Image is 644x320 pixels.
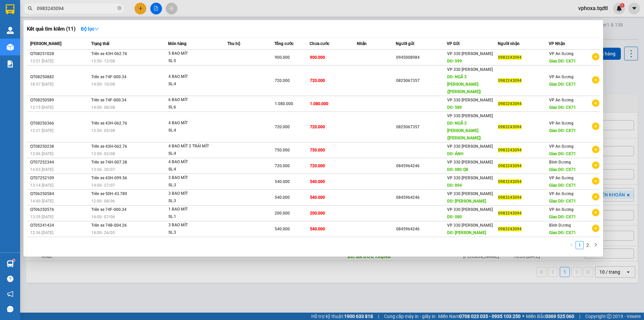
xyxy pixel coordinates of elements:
div: 4 BAO MÍT [168,73,219,81]
span: Món hàng [168,41,186,46]
span: 14:00 [DATE] [30,199,53,203]
span: 0983243094 [498,164,522,168]
span: 720.000 [275,78,290,83]
span: left [570,243,574,247]
div: QT08251028 [30,50,89,57]
li: 1 [576,241,584,249]
span: 0983243094 [498,78,522,83]
div: SL: 3 [168,197,219,205]
span: 0983243094 [498,101,522,106]
span: Người nhận [498,41,520,46]
div: 6 BAO MÍT [168,96,219,104]
span: VP An Sương [549,144,574,149]
span: 1.080.000 [275,101,293,106]
img: warehouse-icon [7,27,14,34]
span: Trên xe 43H-099.56 [91,176,127,180]
span: close-circle [117,5,121,12]
button: right [592,241,600,249]
span: [PERSON_NAME] [30,41,61,46]
img: warehouse-icon [7,260,14,267]
div: SL: 4 [168,150,219,157]
span: plus-circle [592,76,599,84]
span: VP 330 [PERSON_NAME] [447,67,493,72]
div: QT07252109 [30,175,89,182]
span: 0983243094 [498,179,522,184]
li: 2 [584,241,592,249]
span: Nhãn [357,41,367,46]
span: 13:50 - 05/08 [91,128,115,133]
div: 5 BAO MÍT [168,50,219,57]
span: VP 330 [PERSON_NAME] [447,144,493,149]
div: 0825067357 [396,77,446,84]
div: QT08250882 [30,74,89,81]
div: 3 BAO MÍT [168,174,219,182]
span: Giao DĐ: CX71 [549,105,576,110]
div: 4 BAO MÍT 2 TRÁI MÍT [168,143,219,150]
span: 14:00 - 07/06 [91,215,115,219]
span: VP An Sương [549,98,574,102]
span: plus-circle [592,209,599,216]
h3: Kết quả tìm kiếm ( 11 ) [27,26,75,33]
span: VP 330 [PERSON_NAME] [447,51,493,56]
span: VP 330 [PERSON_NAME] [447,176,493,180]
span: VP An Sương [549,176,574,180]
span: Tổng cước [274,41,293,46]
span: VP Gửi [447,41,460,46]
span: 13:15 [DATE] [30,105,53,110]
span: DĐ: [PERSON_NAME] [447,199,486,203]
span: notification [7,291,13,297]
span: 540.000 [310,179,325,184]
span: 18:57 [DATE] [30,82,53,87]
span: 900.000 [275,55,290,60]
button: left [568,241,576,249]
span: 13:50 - 03/08 [91,151,115,156]
div: 0845964246 [396,163,446,170]
div: SL: 1 [168,213,219,221]
div: 0845964246 [396,226,446,233]
span: Trên xe 43H-062.76 [91,121,127,126]
span: 200.000 [310,211,325,216]
span: 720.000 [310,78,325,83]
span: 720.000 [275,125,290,129]
span: Trên xe 74F-000.34 [91,98,126,102]
span: Trên xe 74F-000.34 [91,207,126,212]
span: 14:00 - 26/05 [91,230,115,235]
span: VP 330 [PERSON_NAME] [447,98,493,102]
span: 1.080.000 [310,101,328,106]
span: VP 330 [PERSON_NAME] [447,113,493,118]
span: Giao DĐ: CX71 [549,215,576,219]
span: 12:00 - 08/06 [91,199,115,203]
span: 13:50 - 13/08 [91,59,115,63]
span: close-circle [117,6,121,10]
div: SL: 6 [168,104,219,111]
span: Trên xe 74F-000.34 [91,75,126,79]
div: SL: 4 [168,127,219,134]
span: 900.000 [310,55,325,60]
li: Previous Page [568,241,576,249]
span: 0983243094 [498,55,522,60]
img: logo-vxr [6,4,14,14]
span: 540.000 [275,195,290,200]
span: Trên xe 43H-062.76 [91,51,127,56]
span: Giao DĐ: CX71 [549,167,576,172]
div: 0945008984 [396,54,446,61]
span: Trên xe 74B-004.26 [91,223,127,228]
span: Trạng thái [91,41,109,46]
span: 540.000 [275,179,290,184]
span: 13:14 [DATE] [30,183,53,188]
div: SL: 5 [168,57,219,65]
div: 3 BAO MÍT [168,190,219,197]
div: SL: 4 [168,166,219,173]
span: 720.000 [310,164,325,168]
div: SL: 3 [168,229,219,236]
span: DĐ: 599 [447,59,462,63]
span: Chưa cước [310,41,329,46]
span: plus-circle [592,99,599,107]
span: VP Nhận [549,41,565,46]
span: Trên xe 50H-43.789 [91,191,127,196]
span: 200.000 [275,211,290,216]
input: Tìm tên, số ĐT hoặc mã đơn [37,5,116,12]
button: Bộ lọcdown [75,24,104,34]
span: plus-circle [592,225,599,232]
div: QT07252344 [30,159,89,166]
